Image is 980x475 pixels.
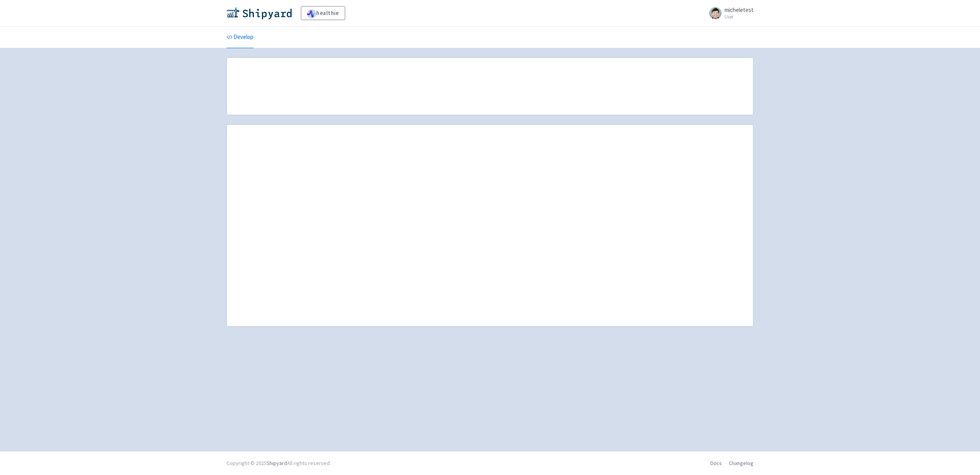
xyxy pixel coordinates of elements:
[729,460,753,467] a: Changelog
[710,460,722,467] a: Docs
[267,460,287,467] a: Shipyard
[725,14,753,19] small: User
[227,459,331,467] div: Copyright © 2025 All rights reserved.
[301,6,345,20] a: healthie
[705,7,753,19] a: micheletest User
[227,7,292,19] img: Shipyard logo
[227,27,253,48] a: Develop
[725,6,753,13] span: micheletest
